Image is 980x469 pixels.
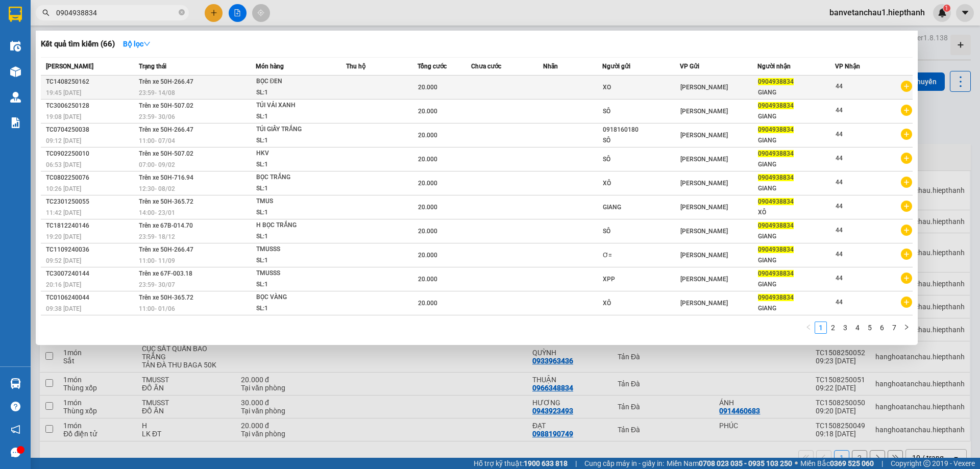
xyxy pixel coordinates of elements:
[903,324,910,330] span: right
[139,281,175,288] span: 23:59 - 30/07
[680,204,728,211] span: [PERSON_NAME]
[46,63,93,70] span: [PERSON_NAME]
[418,300,437,307] span: 20.000
[11,402,20,411] span: question-circle
[901,81,912,92] span: plus-circle
[901,249,912,260] span: plus-circle
[46,101,136,111] div: TC3006250128
[758,150,794,157] span: 0904938834
[827,322,839,334] li: 2
[889,322,900,333] a: 7
[901,129,912,140] span: plus-circle
[139,233,175,240] span: 23:59 - 18/12
[876,322,888,334] li: 6
[256,244,333,255] div: TMUSSS
[758,111,835,122] div: GIANG
[139,270,192,277] span: Trên xe 67F-003.18
[901,153,912,164] span: plus-circle
[9,7,22,22] img: logo-vxr
[758,231,835,242] div: GIANG
[900,322,913,334] li: Next Page
[680,180,728,187] span: [PERSON_NAME]
[256,268,333,279] div: TMUSSS
[758,126,794,133] span: 0904938834
[680,156,728,163] span: [PERSON_NAME]
[758,207,835,218] div: XÔ
[758,78,794,85] span: 0904938834
[901,105,912,116] span: plus-circle
[680,276,728,283] span: [PERSON_NAME]
[115,36,159,52] button: Bộ lọcdown
[758,294,794,301] span: 0904938834
[418,252,437,259] span: 20.000
[836,299,843,306] span: 44
[418,108,437,115] span: 20.000
[680,84,728,91] span: [PERSON_NAME]
[864,322,876,334] li: 5
[256,148,333,159] div: HKV
[680,108,728,115] span: [PERSON_NAME]
[836,227,843,234] span: 44
[256,87,333,98] div: SL: 1
[346,63,365,70] span: Thu hộ
[46,268,136,279] div: TC3007240144
[10,66,21,77] img: warehouse-icon
[836,131,843,138] span: 44
[418,132,437,139] span: 20.000
[543,63,558,70] span: Nhãn
[46,209,81,216] span: 11:42 [DATE]
[836,251,843,258] span: 44
[680,252,728,259] span: [PERSON_NAME]
[139,209,175,216] span: 14:00 - 23/01
[256,292,333,303] div: BỌC VÀNG
[680,300,728,307] span: [PERSON_NAME]
[901,177,912,188] span: plus-circle
[864,322,875,333] a: 5
[256,279,333,290] div: SL: 1
[46,292,136,303] div: TC0106240044
[179,8,185,18] span: close-circle
[900,322,913,334] button: right
[805,324,812,330] span: left
[46,244,136,255] div: TC1109240036
[123,40,151,48] strong: Bộ lọc
[139,198,193,205] span: Trên xe 50H-365.72
[256,159,333,170] div: SL: 1
[758,222,794,229] span: 0904938834
[46,125,136,135] div: TC0704250038
[139,257,175,264] span: 11:00 - 11/09
[758,270,794,277] span: 0904938834
[418,204,437,211] span: 20.000
[680,63,699,70] span: VP Gửi
[603,178,679,189] div: XÔ
[179,9,185,15] span: close-circle
[42,9,50,16] span: search
[603,202,679,213] div: GIANG
[46,113,81,120] span: 19:08 [DATE]
[46,233,81,240] span: 19:20 [DATE]
[139,246,193,253] span: Trên xe 50H-266.47
[836,275,843,282] span: 44
[41,39,115,50] h3: Kết quả tìm kiếm ( 66 )
[418,63,447,70] span: Tổng cước
[418,228,437,235] span: 20.000
[418,276,437,283] span: 20.000
[602,63,630,70] span: Người gửi
[139,161,175,168] span: 07:00 - 09/02
[256,172,333,183] div: BỌC TRẮNG
[46,172,136,183] div: TC0802250076
[46,161,81,168] span: 06:53 [DATE]
[46,149,136,159] div: TC0902250010
[757,63,791,70] span: Người nhận
[603,125,679,135] div: 0918160180
[471,63,501,70] span: Chưa cước
[418,156,437,163] span: 20.000
[139,89,175,96] span: 23:59 - 14/08
[839,322,851,334] li: 3
[758,246,794,253] span: 0904938834
[680,228,728,235] span: [PERSON_NAME]
[139,150,193,157] span: Trên xe 50H-507.02
[10,92,21,103] img: warehouse-icon
[836,203,843,210] span: 44
[10,41,21,52] img: warehouse-icon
